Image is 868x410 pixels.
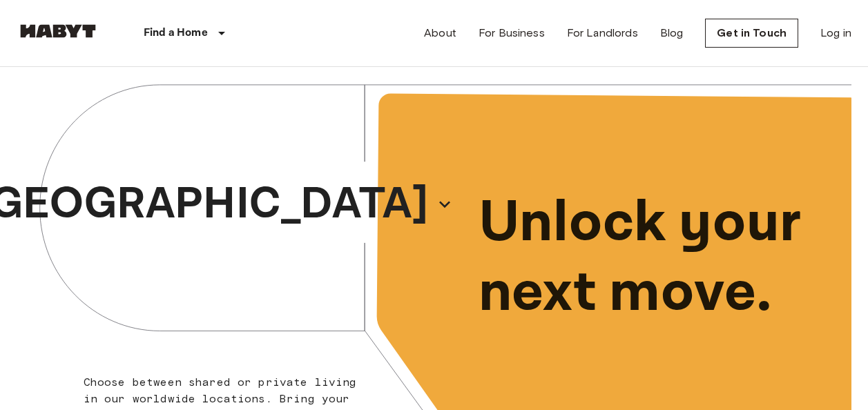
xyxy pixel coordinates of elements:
[479,25,545,41] a: For Business
[660,25,684,41] a: Blog
[424,25,456,41] a: About
[17,24,99,38] img: Habyt
[479,188,830,328] p: Unlock your next move.
[820,25,851,41] a: Log in
[567,25,638,41] a: For Landlords
[705,19,798,48] a: Get in Touch
[144,25,208,41] p: Find a Home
